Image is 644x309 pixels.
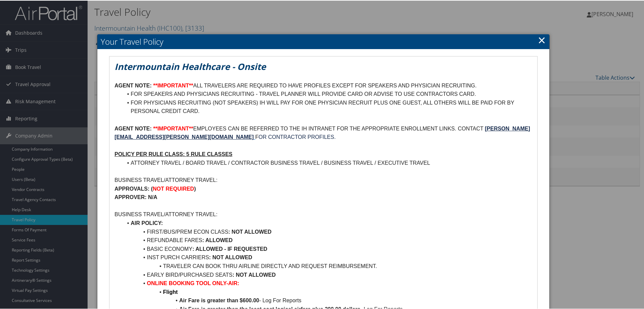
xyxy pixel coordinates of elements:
[123,98,532,115] li: FOR PHYSICIANS RECRUITING (NOT SPEAKERS) IH WILL PAY FOR ONE PHYSICIAN RECRUIT PLUS ONE GUEST, AL...
[115,81,532,89] p: ALL TRAVELERS ARE REQUIRED TO HAVE PROFILES EXCEPT FOR SPEAKERS AND PHYSICIAN RECRUITING.
[123,158,532,167] li: ATTORNEY TRAVEL / BOARD TRAVEL / CONTRACTOR BUSINESS TRAVEL / BUSINESS TRAVEL / EXECUTIVE TRAVEL
[153,185,194,191] strong: NOT REQUIRED
[115,194,157,199] strong: APPROVER: N/A
[147,280,239,285] strong: ONLINE BOOKING TOOL ONLY-AIR:
[192,245,267,251] strong: : ALLOWED - IF REQUESTED
[131,220,163,225] strong: AIR POLICY:
[123,270,532,279] li: EARLY BIRD/PURCHASED SEATS
[209,254,252,260] strong: : NOT ALLOWED
[538,33,546,46] a: Close
[259,133,336,139] span: OR CONTRACTOR PROFILES.
[115,209,532,218] p: BUSINESS TRAVEL/ATTORNEY TRAVEL:
[232,271,276,277] strong: : NOT ALLOWED
[115,82,152,88] strong: AGENT NOTE:
[123,235,532,244] li: REFUNDABLE FARES
[115,185,150,191] strong: APPROVALS:
[232,228,272,234] strong: NOT ALLOWED
[123,227,532,236] li: FIRST/BUS/PREM ECON CLASS
[115,175,532,184] p: BUSINESS TRAVEL/ATTORNEY TRAVEL:
[228,228,230,234] strong: :
[123,261,532,270] li: TRAVELER CAN BOOK THRU AIRLINE DIRECTLY AND REQUEST REIMBURSEMENT.
[151,185,153,191] strong: (
[115,151,232,156] u: POLICY PER RULE CLASS: 5 RULE CLASSES
[163,288,178,294] strong: Flight
[115,125,152,131] strong: AGENT NOTE:
[97,34,549,48] h2: Your Travel Policy
[123,253,532,261] li: INST PURCH CARRIERS
[123,244,532,253] li: BASIC ECONOMY
[179,297,259,303] strong: Air Fare is greater than $600.00
[194,185,196,191] strong: )
[115,124,532,141] p: EMPLOYEES CAN BE REFERRED TO THE IH INTRANET FOR THE APPROPRIATE ENROLLMENT LINKS. CONTACT F
[123,296,532,304] li: - Log For Reports
[123,89,532,98] li: FOR SPEAKERS AND PHYSICIANS RECRUITING - TRAVEL PLANNER WILL PROVIDE CARD OR ADVISE TO USE CONTRA...
[115,60,266,72] em: Intermountain Healthcare - Onsite
[202,237,232,242] strong: : ALLOWED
